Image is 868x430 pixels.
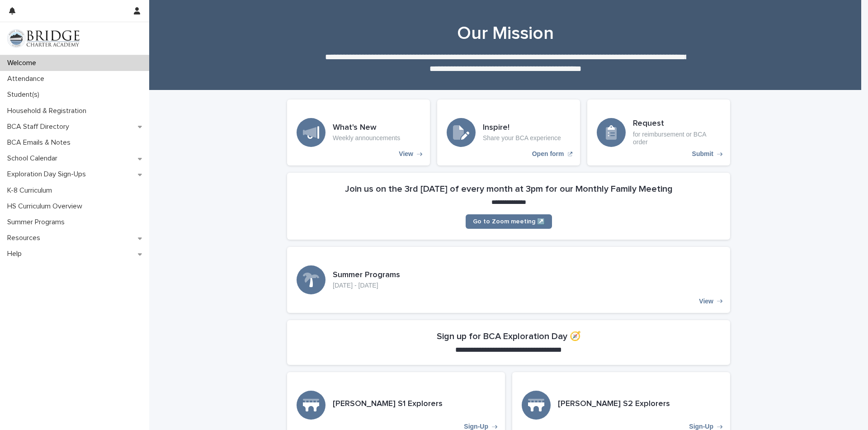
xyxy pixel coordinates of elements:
p: Student(s) [4,90,47,99]
p: BCA Emails & Notes [4,138,78,147]
p: for reimbursement or BCA order [633,131,721,146]
p: Summer Programs [4,218,72,227]
p: Submit [692,150,713,158]
h3: Inspire! [483,123,561,133]
p: Household & Registration [4,107,94,115]
a: View [287,99,430,165]
h2: Sign up for BCA Exploration Day 🧭 [437,331,581,342]
p: Help [4,250,29,258]
a: Submit [587,99,730,165]
p: Welcome [4,59,43,67]
p: View [699,298,713,305]
a: View [287,247,730,313]
p: Attendance [4,75,52,83]
p: Resources [4,234,47,242]
p: BCA Staff Directory [4,123,76,131]
h3: What's New [333,123,400,133]
p: Open form [532,150,564,158]
p: Weekly announcements [333,134,400,142]
h2: Join us on the 3rd [DATE] of every month at 3pm for our Monthly Family Meeting [345,184,673,194]
p: School Calendar [4,154,65,163]
h3: Request [633,119,721,129]
h1: Our Mission [284,23,727,44]
p: HS Curriculum Overview [4,202,90,211]
h3: [PERSON_NAME] S1 Explorers [333,399,443,409]
p: View [399,150,413,158]
p: Share your BCA experience [483,134,561,142]
h3: [PERSON_NAME] S2 Explorers [558,399,670,409]
p: K-8 Curriculum [4,186,59,195]
a: Go to Zoom meeting ↗️ [466,214,552,229]
a: Open form [437,99,580,165]
span: Go to Zoom meeting ↗️ [473,218,545,225]
img: V1C1m3IdTEidaUdm9Hs0 [7,29,80,47]
p: [DATE] - [DATE] [333,282,400,289]
p: Exploration Day Sign-Ups [4,170,93,179]
h3: Summer Programs [333,270,400,280]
